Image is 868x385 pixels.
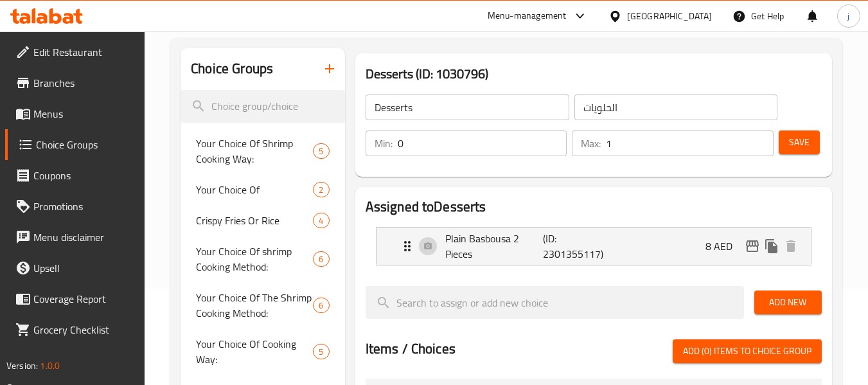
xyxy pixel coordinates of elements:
[754,291,822,314] button: Add New
[313,344,329,359] div: Choices
[181,90,344,123] input: search
[314,184,328,196] span: 2
[181,236,344,282] div: Your Choice Of shrimp Cooking Method:6
[33,199,135,214] span: Promotions
[5,191,145,222] a: Promotions
[765,294,811,310] span: Add New
[33,260,135,276] span: Upsell
[445,231,544,262] p: Plain Basbousa 2 Pieces
[376,228,811,265] div: Expand
[33,106,135,121] span: Menus
[375,136,393,151] p: Min:
[543,231,608,262] p: (ID: 2301355117)
[33,75,135,91] span: Branches
[366,197,822,217] h2: Assigned to Desserts
[673,339,822,363] button: Add (0) items to choice group
[181,282,344,328] div: Your Choice Of The Shrimp Cooking Method:6
[196,290,313,321] span: Your Choice Of The Shrimp Cooking Method:
[847,9,849,23] span: j
[366,64,822,84] h3: Desserts (ID: 1030796)
[196,213,313,228] span: Crispy Fries Or Rice
[33,168,135,183] span: Coupons
[313,182,329,197] div: Choices
[779,130,820,154] button: Save
[313,143,329,159] div: Choices
[5,314,145,345] a: Grocery Checklist
[5,160,145,191] a: Coupons
[33,44,135,60] span: Edit Restaurant
[314,215,328,227] span: 4
[5,67,145,98] a: Branches
[33,229,135,245] span: Menu disclaimer
[191,59,273,78] h2: Choice Groups
[705,238,743,254] p: 8 AED
[488,8,567,24] div: Menu-management
[314,145,328,157] span: 5
[581,136,601,151] p: Max:
[314,346,328,358] span: 5
[762,237,781,256] button: duplicate
[5,98,145,129] a: Menus
[314,253,328,265] span: 6
[33,291,135,307] span: Coverage Report
[196,244,313,274] span: Your Choice Of shrimp Cooking Method:
[313,298,329,313] div: Choices
[313,251,329,267] div: Choices
[314,300,328,312] span: 6
[366,222,822,271] li: Expand
[36,137,135,152] span: Choice Groups
[5,253,145,283] a: Upsell
[366,339,456,359] h2: Items / Choices
[627,9,712,23] div: [GEOGRAPHIC_DATA]
[181,205,344,236] div: Crispy Fries Or Rice4
[5,283,145,314] a: Coverage Report
[33,322,135,337] span: Grocery Checklist
[40,357,60,374] span: 1.0.0
[6,357,38,374] span: Version:
[5,37,145,67] a: Edit Restaurant
[181,128,344,174] div: Your Choice Of Shrimp Cooking Way:5
[5,222,145,253] a: Menu disclaimer
[196,182,313,197] span: Your Choice Of
[196,136,313,166] span: Your Choice Of Shrimp Cooking Way:
[683,343,811,359] span: Add (0) items to choice group
[789,134,810,150] span: Save
[181,328,344,375] div: Your Choice Of Cooking Way:5
[781,237,801,256] button: delete
[5,129,145,160] a: Choice Groups
[313,213,329,228] div: Choices
[196,336,313,367] span: Your Choice Of Cooking Way:
[366,286,744,319] input: search
[181,174,344,205] div: Your Choice Of2
[743,237,762,256] button: edit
